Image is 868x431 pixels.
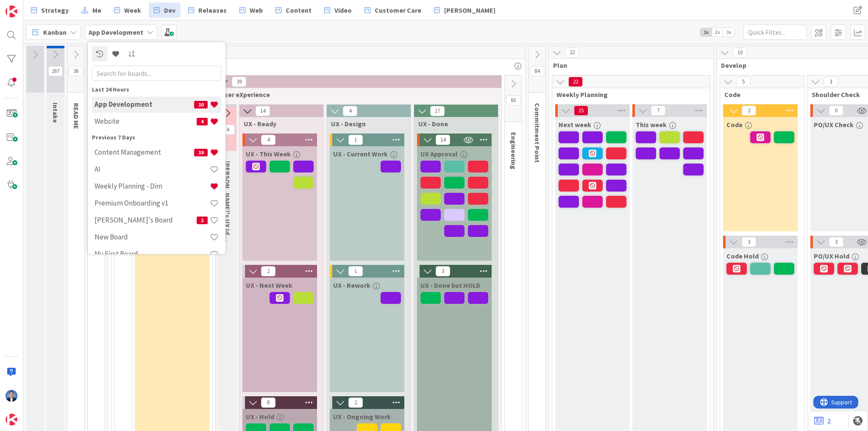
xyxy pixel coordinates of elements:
span: UX - Design [331,120,400,128]
a: Dev [149,3,181,18]
span: 15 [574,106,588,116]
span: [PERSON_NAME] [444,5,495,15]
span: Intake [51,103,60,123]
span: Code [724,90,793,99]
span: UX - Hold [246,412,274,421]
span: 1x [700,28,712,36]
span: 4 [261,135,275,145]
span: Video [334,5,352,15]
span: 2x [712,28,723,36]
div: Previous 7 Days [92,133,221,142]
a: Week [109,3,146,18]
span: Code [726,120,743,129]
span: Refine [112,61,515,70]
a: Video [319,3,357,18]
input: Search for boards... [92,66,221,81]
span: Dev [164,5,175,15]
span: 5 [736,77,751,87]
span: Plan [553,61,703,70]
span: 7 [651,106,665,116]
span: 14 [436,135,450,145]
img: avatar [6,414,17,425]
b: App Development [89,28,143,36]
span: 3 [742,237,756,247]
span: UX - Done but HOLD [420,281,480,289]
span: 19 [194,149,208,156]
h4: Website [95,117,197,126]
span: 1 [348,266,363,276]
span: 8 [261,398,275,408]
span: 4 [343,106,357,116]
span: 2 [742,106,756,116]
a: Strategy [26,3,74,18]
h4: Weekly Planning - Dim [95,182,210,191]
h4: New Board [95,233,210,242]
span: UX - This Week [246,150,291,158]
a: [PERSON_NAME] [429,3,501,18]
a: Releases [183,3,232,18]
h4: Content Management [95,148,194,157]
span: Next week [559,120,591,129]
span: 60 [506,95,520,106]
span: Strategy [41,5,69,15]
a: Content [270,3,317,18]
span: 14 [256,106,270,116]
h4: Premium Onboarding v1 [95,199,210,208]
span: 267 [48,66,63,76]
span: 22 [565,47,579,58]
span: 10 [733,47,747,58]
span: PO/UX Hold [814,252,849,260]
span: Customer Care [375,5,421,15]
span: 0 [829,106,843,116]
span: Me [92,5,101,15]
a: Me [76,3,106,18]
span: 10 [194,101,208,108]
span: Commitment Point [533,103,542,163]
img: Visit kanbanzone.com [6,6,17,17]
span: UX - Rework [333,281,370,289]
span: Engineering [509,132,518,170]
span: 2 [348,398,363,408]
span: Week [124,5,141,15]
span: Code Hold [726,252,759,260]
span: Support [18,1,39,11]
span: 17 [430,106,445,116]
a: 2 [814,416,831,426]
span: Kanban [43,27,67,37]
span: 2 [261,266,275,276]
h4: [PERSON_NAME]'s Board [95,216,197,225]
span: This week [636,120,667,129]
input: Quick Filter... [743,25,807,40]
span: 39 [232,77,246,87]
span: 4 [220,125,235,135]
span: 2 [197,217,208,224]
span: Releases [198,5,227,15]
span: UX - Ongoing Work [333,412,391,421]
span: Web [250,5,263,15]
span: Weekly Planning [556,90,699,99]
span: UX Approval [420,150,458,158]
span: PO/UX Check [814,120,854,129]
span: 84 [530,66,544,76]
span: 3 [829,237,843,247]
span: READ ME [72,103,81,129]
span: Content [286,5,312,15]
h4: App Development [95,100,194,109]
h4: AI [95,165,210,174]
div: Last 24 Hours [92,85,221,94]
span: UX - Done [418,120,487,128]
span: UX - Ready [244,120,313,128]
h4: My First Board [95,250,210,259]
img: DP [6,390,17,402]
span: Chloe's UX Ideas [223,161,232,246]
span: 22 [568,77,583,87]
a: Customer Care [359,3,426,18]
span: 1 [348,135,363,145]
span: 4 [197,118,208,125]
span: 3 [823,77,838,87]
span: UX - Next Week [246,281,292,289]
span: 3x [723,28,734,36]
span: UX - Current Work [333,150,388,158]
span: User eXperience [220,90,491,99]
a: Web [234,3,268,18]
